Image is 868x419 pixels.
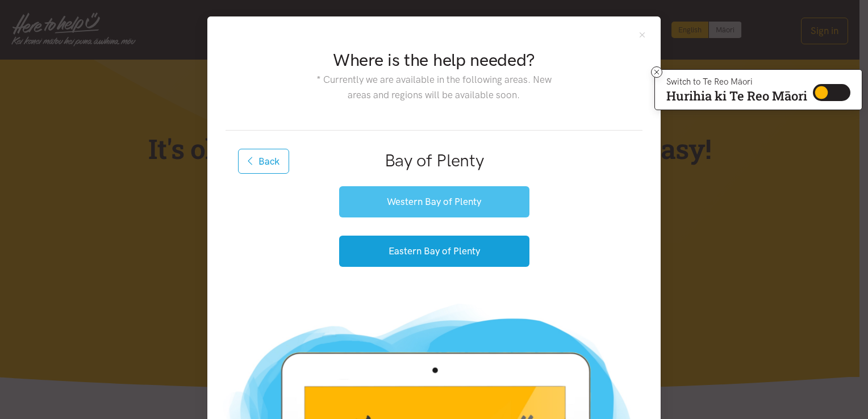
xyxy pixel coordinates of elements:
h2: Where is the help needed? [311,48,557,72]
button: Eastern Bay of Plenty [339,236,529,267]
button: Western Bay of Plenty [339,186,529,217]
p: * Currently we are available in the following areas. New areas and regions will be available soon. [311,72,557,103]
p: Switch to Te Reo Māori [666,78,807,85]
button: Back [238,149,289,174]
p: Hurihia ki Te Reo Māori [666,91,807,101]
button: Close [637,30,647,40]
h2: Bay of Plenty [244,149,624,173]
